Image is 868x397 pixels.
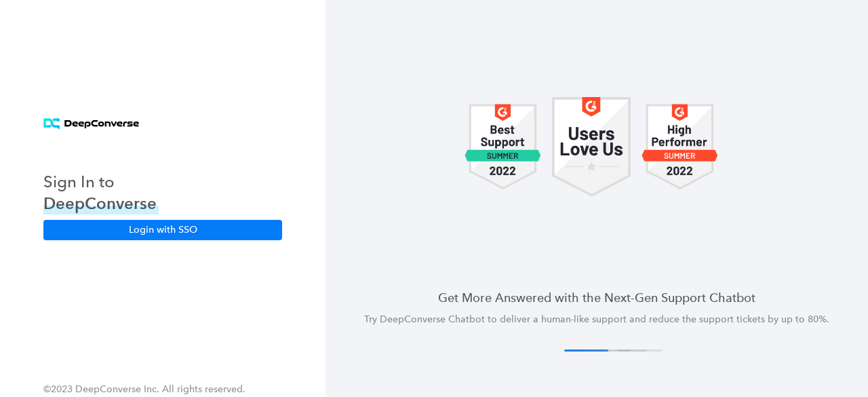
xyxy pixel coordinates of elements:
span: Try DeepConverse Chatbot to deliver a human-like support and reduce the support tickets by up to ... [364,314,829,325]
button: 1 [564,349,608,352]
img: horizontal logo [43,118,139,130]
button: 3 [602,349,646,352]
button: Login with SSO [43,220,282,240]
h3: Sign In to [43,171,159,193]
span: ©2023 DeepConverse Inc. All rights reserved. [43,383,245,395]
button: 2 [586,349,630,352]
img: carousel 1 [465,97,541,196]
h3: DeepConverse [43,193,159,214]
img: carousel 1 [552,97,631,196]
h4: Get More Answered with the Next-Gen Support Chatbot [358,289,835,306]
button: 4 [618,349,663,352]
img: carousel 1 [642,97,718,196]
